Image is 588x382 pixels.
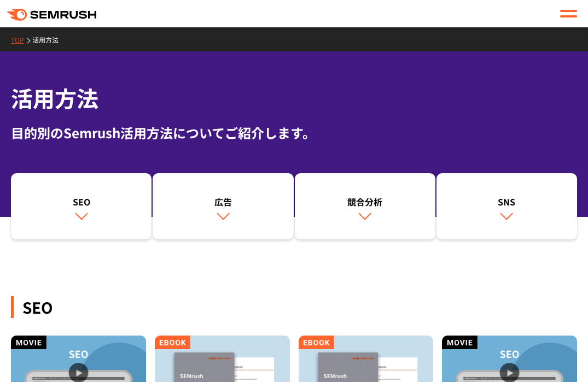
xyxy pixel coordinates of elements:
[300,195,430,208] div: 競合分析
[16,195,146,208] div: SEO
[158,195,288,208] div: 広告
[11,35,32,44] a: TOP
[11,123,577,143] div: 目的別のSemrush活用方法についてご紹介します。
[153,173,293,240] a: 広告
[436,173,577,240] a: SNS
[442,195,572,208] div: SNS
[11,173,152,240] a: SEO
[11,296,577,318] div: SEO
[295,173,435,240] a: 競合分析
[11,82,577,114] h1: 活用方法
[32,35,67,44] a: 活用方法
